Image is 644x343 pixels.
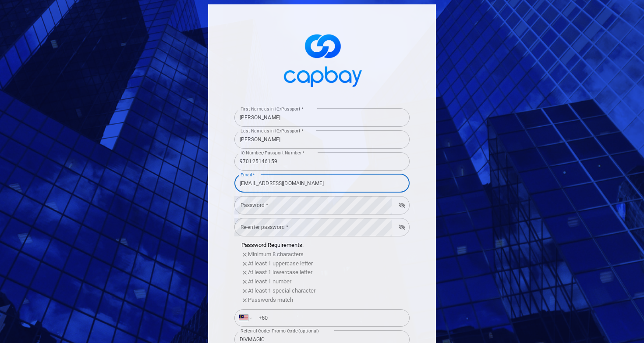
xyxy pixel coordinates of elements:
label: Email * [241,171,255,178]
label: Referral Code/ Promo Code (optional) [241,328,319,334]
span: Passwords match [248,297,293,303]
span: At least 1 uppercase letter [248,260,313,267]
span: At least 1 special character [248,287,315,294]
span: Password Requirements: [241,242,304,248]
img: logo [278,26,366,92]
span: Minimum 8 characters [248,251,304,257]
label: IC Number/Passport Number * [241,150,304,156]
label: First Name as in IC/Passport * [241,106,304,112]
label: Last Name as in IC/Passport * [241,128,304,134]
input: Enter phone number * [253,311,405,325]
span: At least 1 lowercase letter [248,269,312,275]
span: At least 1 number [248,278,291,285]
